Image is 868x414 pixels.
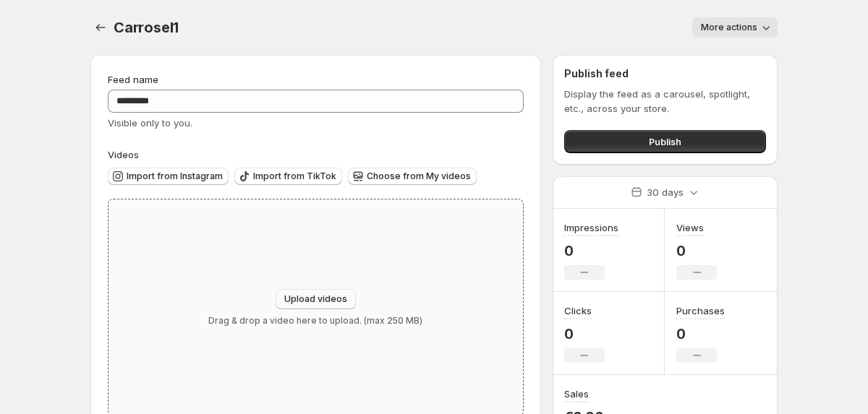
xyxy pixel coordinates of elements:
span: Videos [108,149,139,160]
p: 0 [676,242,717,259]
h2: Publish feed [564,66,766,81]
p: Display the feed as a carousel, spotlight, etc., across your store. [564,87,766,116]
button: Choose from My videos [348,168,477,185]
span: Choose from My videos [367,171,471,182]
p: Drag & drop a video here to upload. (max 250 MB) [208,315,422,327]
h3: Impressions [564,220,618,235]
p: 0 [676,325,725,342]
p: 30 days [647,185,684,199]
span: Carrosel1 [114,19,179,36]
h3: Purchases [676,303,725,318]
button: Import from Instagram [108,168,229,185]
span: Publish [649,134,681,149]
span: Visible only to you. [108,117,192,129]
span: Import from Instagram [127,171,223,182]
button: Upload videos [276,289,356,309]
h3: Sales [564,387,589,401]
span: Feed name [108,74,158,85]
span: Upload videos [284,293,347,305]
button: More actions [692,17,778,38]
button: Publish [564,130,766,153]
span: More actions [701,22,757,33]
button: Settings [90,17,111,38]
h3: Clicks [564,303,592,318]
h3: Views [676,220,704,235]
span: Import from TikTok [253,171,336,182]
p: 0 [564,325,605,342]
button: Import from TikTok [234,168,342,185]
p: 0 [564,242,618,259]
